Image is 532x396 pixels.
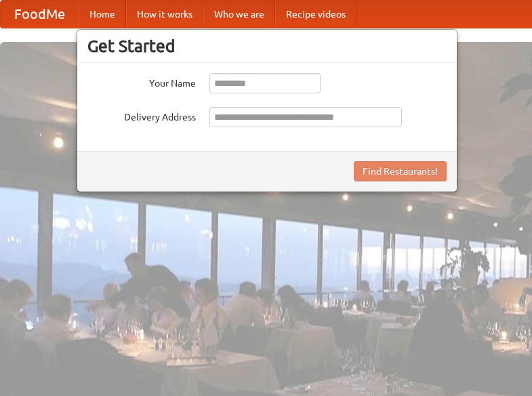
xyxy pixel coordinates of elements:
[87,73,196,90] label: Your Name
[354,161,447,181] button: Find Restaurants!
[275,1,356,28] a: Recipe videos
[126,1,203,28] a: How it works
[87,107,196,124] label: Delivery Address
[203,1,275,28] a: Who we are
[79,1,126,28] a: Home
[87,36,447,56] h3: Get Started
[1,1,79,28] a: FoodMe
